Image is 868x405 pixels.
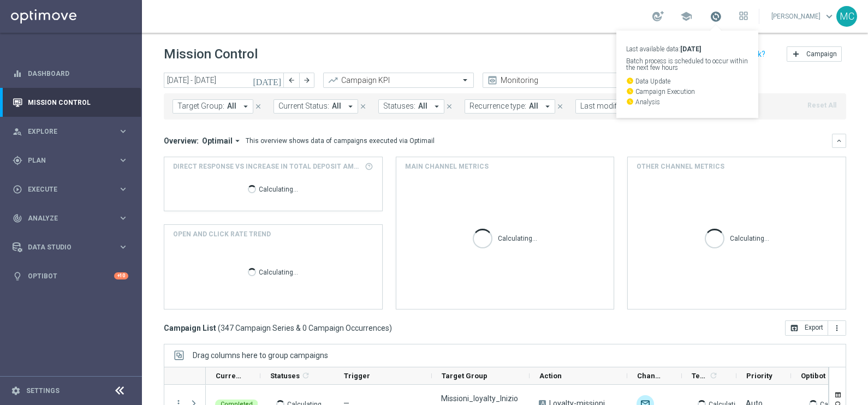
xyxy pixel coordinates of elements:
button: play_circle_outline Execute keyboard_arrow_right [12,185,129,194]
i: keyboard_arrow_right [118,126,128,136]
i: lightbulb [13,271,22,281]
span: Templates [692,372,708,380]
div: Mission Control [13,88,128,117]
span: Calculate column [708,370,718,382]
button: lightbulb Optibot +10 [12,272,129,281]
span: Last modified by: [580,102,638,111]
a: Dashboard [28,59,128,88]
button: Current Status: All arrow_drop_down [274,99,358,114]
span: All [227,102,236,111]
button: more_vert [828,320,846,336]
button: Recurrence type: All arrow_drop_down [465,99,555,114]
span: Execute [28,186,118,193]
h4: Other channel metrics [637,162,724,171]
i: close [556,103,564,110]
p: Data Update [626,77,746,85]
button: Target Group: All arrow_drop_down [173,99,253,114]
button: Statuses: All arrow_drop_down [378,99,444,114]
button: gps_fixed Plan keyboard_arrow_right [12,156,129,165]
span: 347 Campaign Series & 0 Campaign Occurrences [221,323,389,333]
span: Plan [28,157,118,164]
i: more_vert [833,324,841,332]
span: Target Group: [177,102,224,111]
div: Optibot [13,261,128,290]
ng-select: Monitoring [483,73,633,88]
div: Data Studio [13,242,118,252]
button: person_search Explore keyboard_arrow_right [12,127,129,136]
p: Last available data: [626,46,748,52]
span: Analyze [28,215,118,222]
span: All [418,102,427,111]
i: equalizer [13,69,22,79]
div: Explore [13,127,118,136]
i: open_in_browser [790,324,799,332]
i: keyboard_arrow_right [118,184,128,194]
button: Optimail arrow_drop_down [199,136,246,146]
span: ) [389,323,392,333]
span: Explore [28,128,118,135]
div: track_changes Analyze keyboard_arrow_right [12,214,129,223]
span: Target Group [442,372,487,380]
div: This overview shows data of campaigns executed via Optimail [246,136,435,146]
span: Current Status [216,372,242,380]
span: Trigger [344,372,370,380]
i: trending_up [328,75,338,86]
div: Analyze [13,213,118,223]
i: arrow_forward [303,76,311,84]
span: All [332,102,341,111]
i: watch_later [626,77,634,85]
button: close [555,100,565,112]
button: add Campaign [787,46,842,62]
span: Priority [746,372,772,380]
i: refresh [709,371,718,380]
p: Calculating... [259,183,298,194]
button: close [444,100,454,112]
i: watch_later [626,98,634,105]
span: Statuses: [383,102,415,111]
h1: Mission Control [164,46,258,62]
i: arrow_drop_down [241,102,251,111]
p: Calculating... [259,266,298,277]
i: arrow_drop_down [346,102,355,111]
i: person_search [13,127,22,136]
div: Dashboard [13,59,128,88]
button: Data Studio keyboard_arrow_right [12,243,129,252]
span: Calculate column [300,370,310,382]
button: arrow_back [284,73,299,88]
p: Campaign Execution [626,87,746,95]
span: Recurrence type: [469,102,526,111]
div: Row Groups [193,351,328,360]
span: Direct Response VS Increase In Total Deposit Amount [173,162,361,171]
i: preview [487,75,498,86]
i: keyboard_arrow_right [118,242,128,252]
i: settings [11,386,21,396]
span: Channel [637,372,663,380]
button: Last modified by: All arrow_drop_down [575,99,667,114]
i: keyboard_arrow_right [118,155,128,165]
a: Mission Control [28,88,128,117]
i: keyboard_arrow_right [118,213,128,223]
button: equalizer Dashboard [12,69,129,78]
button: Mission Control [12,98,129,107]
i: arrow_drop_down [233,136,242,146]
h4: Main channel metrics [405,162,489,171]
h4: OPEN AND CLICK RATE TREND [173,229,271,239]
i: arrow_drop_down [432,102,442,111]
i: close [445,103,453,110]
i: watch_later [626,87,634,95]
div: +10 [114,272,128,279]
a: [PERSON_NAME]keyboard_arrow_down [770,8,836,25]
button: [DATE] [251,73,284,89]
a: Last available data:[DATE] Batch process is scheduled to occur within the next few hours watch_la... [709,8,723,26]
i: add [792,50,800,58]
ng-select: Campaign KPI [323,73,474,88]
span: Current Status: [278,102,329,111]
i: close [359,103,367,110]
span: Drag columns here to group campaigns [193,351,328,360]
